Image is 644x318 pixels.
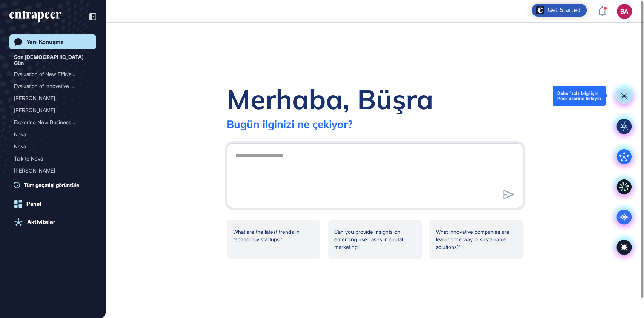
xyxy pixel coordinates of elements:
div: Tracy [14,165,92,177]
div: What are the latest trends in technology startups? [227,220,321,259]
div: Tracy [14,104,92,116]
button: BA [617,4,632,19]
div: Nova [14,128,92,140]
a: Yeni Konuşma [9,34,96,49]
div: Talk to Nova [14,153,86,165]
div: [PERSON_NAME] [14,104,86,116]
div: Aktiviteler [27,219,55,225]
div: [PERSON_NAME] [14,165,86,177]
div: Get Started [547,6,581,14]
div: Daha fazla bilgi için Peer üzerine tıklayın [557,91,601,101]
div: Son [DEMOGRAPHIC_DATA] Gün [14,52,92,68]
div: Nash [14,92,92,104]
a: Tüm geçmişi görüntüle [14,181,96,189]
div: Evaluation of Innovative Business Outsourcing Models Used by Corporates in the Last Twelve Months [14,80,92,92]
div: entrapeer-logo [9,11,61,23]
div: Evaluation of Innovative ... [14,80,86,92]
div: Exploring New Business Op... [14,116,86,128]
a: Aktiviteler [9,215,96,230]
div: Evaluation of New Efficiency and Digitalization Best Practices in the Contact Center Sector Over ... [14,68,92,80]
div: Yeni Konuşma [26,39,63,45]
div: Nova [14,128,86,140]
div: Nova [14,140,92,153]
img: launcher-image-alternative-text [536,6,544,14]
div: [PERSON_NAME] [14,92,86,104]
div: Nova [14,140,86,153]
div: Evaluation of New Efficie... [14,68,86,80]
span: Tüm geçmişi görüntüle [24,181,79,189]
div: Merhaba, Büşra [227,82,433,116]
div: Open Get Started checklist [532,4,587,17]
div: Panel [26,201,41,207]
div: Exploring New Business Opportunities and Trends in the Call Center Sector for the Next Five Years [14,116,92,128]
div: Talk to Nova [14,153,92,165]
a: Panel [9,196,96,211]
div: Bugün ilginizi ne çekiyor? [227,117,353,131]
div: Can you provide insights on emerging use cases in digital marketing? [328,220,422,259]
div: What innovative companies are leading the way in sustainable solutions? [429,220,523,259]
